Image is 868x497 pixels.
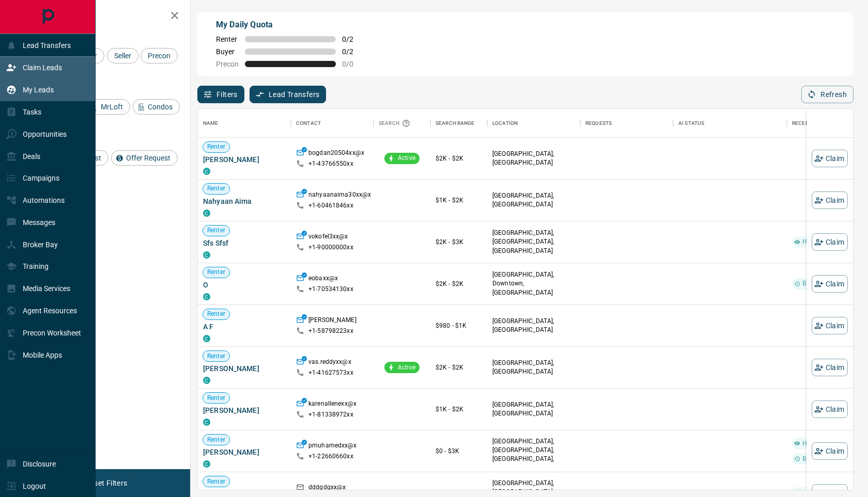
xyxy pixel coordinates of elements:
[308,368,353,377] p: +1- 41627573xx
[798,279,840,288] span: Back to Site
[203,196,286,206] span: Nahyaan Aima
[308,159,353,168] p: +1- 43766550xx
[798,439,843,448] span: High Interest
[436,446,482,456] p: $0 - $3K
[308,327,353,335] p: +1- 58798223xx
[203,322,286,332] span: A F
[216,35,239,43] span: Renter
[798,455,840,463] span: Back to Site
[122,154,174,162] span: Offer Request
[580,109,673,138] div: Requests
[436,109,475,138] div: Search Range
[107,48,138,63] div: Seller
[812,442,848,460] button: Claim
[436,237,482,247] p: $2K - $3K
[203,419,210,426] div: condos.ca
[308,285,353,294] p: +1- 70534130xx
[492,109,518,138] div: Location
[585,109,612,138] div: Requests
[308,399,357,410] p: karenallenexx@x
[492,270,575,297] p: [GEOGRAPHIC_DATA], Downtown, [GEOGRAPHIC_DATA]
[86,99,130,115] div: MrLoft
[308,316,357,327] p: [PERSON_NAME]
[492,229,575,255] p: [GEOGRAPHIC_DATA], [GEOGRAPHIC_DATA], [GEOGRAPHIC_DATA]
[492,191,575,209] p: [GEOGRAPHIC_DATA], [GEOGRAPHIC_DATA]
[308,358,351,368] p: vas.reddyxx@x
[198,109,291,138] div: Name
[79,474,134,492] button: Reset Filters
[342,47,365,56] span: 0 / 2
[203,154,286,165] span: [PERSON_NAME]
[812,150,848,167] button: Claim
[291,109,374,138] div: Contact
[203,168,210,175] div: condos.ca
[812,400,848,418] button: Claim
[203,210,210,217] div: condos.ca
[33,10,180,23] h2: Filters
[492,437,575,473] p: [GEOGRAPHIC_DATA], [GEOGRAPHIC_DATA], [GEOGRAPHIC_DATA], [GEOGRAPHIC_DATA]
[203,460,210,468] div: condos.ca
[308,232,348,243] p: vokofel3xx@x
[216,47,239,56] span: Buyer
[308,190,371,201] p: nahyaanaima30xx@x
[430,109,487,138] div: Search Range
[812,275,848,293] button: Claim
[296,109,321,138] div: Contact
[203,363,286,374] span: [PERSON_NAME]
[203,352,229,361] span: Renter
[308,452,353,461] p: +1- 22660660xx
[487,109,580,138] div: Location
[308,441,357,452] p: pmuhamedxx@x
[203,377,210,384] div: condos.ca
[203,310,229,318] span: Renter
[492,150,575,167] p: [GEOGRAPHIC_DATA], [GEOGRAPHIC_DATA]
[812,317,848,334] button: Claim
[492,400,575,418] p: [GEOGRAPHIC_DATA], [GEOGRAPHIC_DATA]
[673,109,787,138] div: AI Status
[203,477,229,486] span: Renter
[812,233,848,251] button: Claim
[203,335,210,342] div: condos.ca
[308,149,364,159] p: bogdan20504xx@x
[203,251,210,259] div: condos.ca
[144,103,176,111] span: Condos
[436,363,482,372] p: $2K - $2K
[308,201,353,210] p: +1- 60461846xx
[203,293,210,300] div: condos.ca
[308,410,353,419] p: +1- 81338972xx
[141,48,178,63] div: Precon
[203,280,286,290] span: O
[678,109,704,138] div: AI Status
[216,19,365,31] p: My Daily Quota
[203,142,229,151] span: Renter
[203,405,286,415] span: [PERSON_NAME]
[144,52,174,60] span: Precon
[436,321,482,330] p: $980 - $1K
[308,243,353,252] p: +1- 90000000xx
[203,447,286,457] span: [PERSON_NAME]
[203,394,229,403] span: Renter
[203,238,286,248] span: Sfs Sfsf
[308,274,338,285] p: eobaxx@x
[801,86,854,103] button: Refresh
[436,279,482,288] p: $2K - $2K
[111,150,178,166] div: Offer Request
[203,226,229,235] span: Renter
[812,191,848,209] button: Claim
[203,184,229,193] span: Renter
[798,237,843,246] span: High Interest
[436,405,482,414] p: $1K - $2K
[203,436,229,444] span: Renter
[97,103,127,111] span: MrLoft
[197,86,244,103] button: Filters
[111,52,135,60] span: Seller
[308,483,346,494] p: dddgdgxx@x
[436,196,482,205] p: $1K - $2K
[436,154,482,163] p: $2K - $2K
[492,359,575,376] p: [GEOGRAPHIC_DATA], [GEOGRAPHIC_DATA]
[394,363,420,372] span: Active
[379,109,413,138] div: Search
[203,268,229,277] span: Renter
[342,60,365,68] span: 0 / 0
[203,109,219,138] div: Name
